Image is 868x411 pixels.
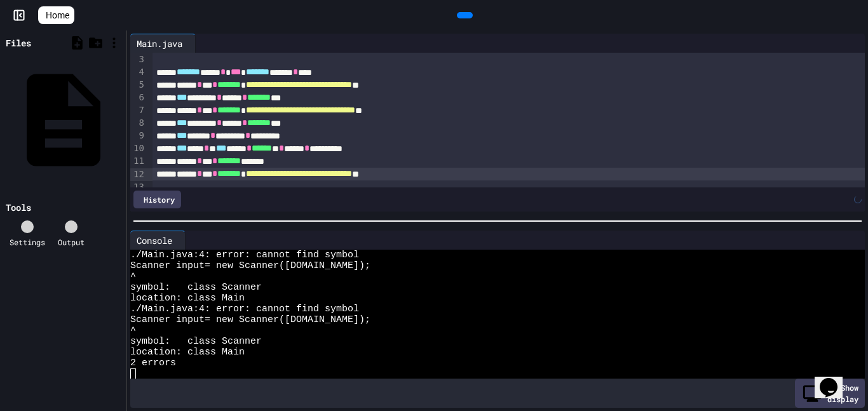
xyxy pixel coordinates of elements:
[130,142,146,155] div: 10
[130,117,146,130] div: 8
[795,379,865,408] div: Show display
[130,168,146,181] div: 12
[130,325,136,336] span: ^
[815,360,855,398] iframe: chat widget
[58,236,85,248] div: Output
[130,34,196,53] div: Main.java
[130,181,146,194] div: 13
[130,358,176,368] span: 2 errors
[130,79,146,91] div: 5
[130,53,146,66] div: 3
[130,91,146,104] div: 6
[130,155,146,168] div: 11
[133,191,181,208] div: History
[130,250,359,260] span: ./Main.java:4: error: cannot find symbol
[130,66,146,79] div: 4
[130,234,179,247] div: Console
[130,231,186,250] div: Console
[38,6,74,24] a: Home
[130,260,370,271] span: Scanner input= new Scanner([DOMAIN_NAME]);
[130,130,146,142] div: 9
[130,304,359,314] span: ./Main.java:4: error: cannot find symbol
[130,314,370,325] span: Scanner input= new Scanner([DOMAIN_NAME]);
[6,36,31,50] div: Files
[130,282,262,293] span: symbol: class Scanner
[10,236,45,248] div: Settings
[130,37,189,50] div: Main.java
[130,104,146,117] div: 7
[130,336,262,347] span: symbol: class Scanner
[130,293,245,304] span: location: class Main
[46,9,69,22] span: Home
[130,271,136,282] span: ^
[130,347,245,358] span: location: class Main
[6,201,31,214] div: Tools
